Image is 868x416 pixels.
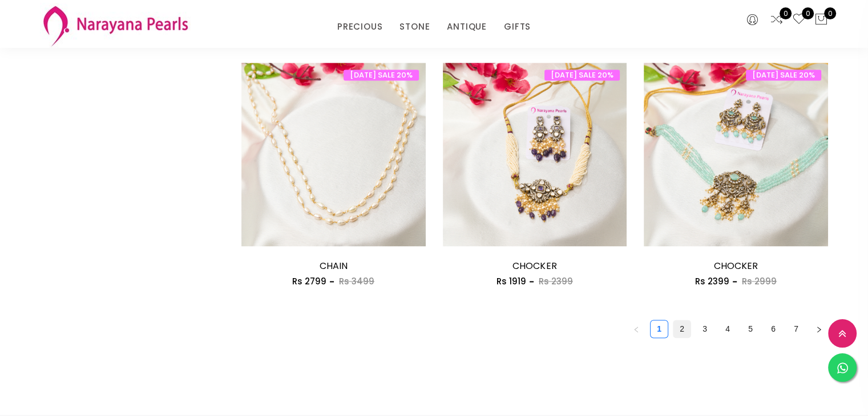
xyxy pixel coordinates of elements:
button: left [627,320,645,338]
span: [DATE] SALE 20% [544,70,620,80]
a: CHOCKER [512,259,556,272]
a: GIFTS [504,18,531,35]
span: 0 [780,7,792,19]
a: CHOCKER [714,259,758,272]
span: Rs 2399 [539,275,573,287]
a: 0 [792,13,806,27]
a: CHAIN [320,259,348,272]
span: [DATE] SALE 20% [746,70,821,80]
li: Previous Page [627,320,645,338]
span: right [815,326,822,333]
li: Next Page [810,320,828,338]
a: 4 [719,320,736,337]
li: 7 [787,320,805,338]
a: 0 [770,13,784,27]
span: left [633,326,640,333]
li: 2 [673,320,691,338]
span: Rs 2999 [742,275,777,287]
span: Rs 2399 [695,275,729,287]
li: 6 [764,320,782,338]
a: 6 [765,320,782,337]
span: Rs 1919 [496,275,526,287]
li: 3 [696,320,714,338]
li: 4 [718,320,737,338]
a: 2 [673,320,691,337]
span: 0 [802,7,814,19]
span: Rs 3499 [339,275,374,287]
a: STONE [399,18,430,35]
li: 1 [650,320,668,338]
span: [DATE] SALE 20% [344,70,419,80]
span: 0 [824,7,836,19]
li: 5 [741,320,760,338]
button: 0 [814,13,828,27]
button: right [810,320,828,338]
a: 5 [742,320,759,337]
span: Rs 2799 [292,275,326,287]
a: ANTIQUE [447,18,487,35]
a: PRECIOUS [337,18,382,35]
a: 7 [788,320,805,337]
a: 3 [696,320,713,337]
a: 1 [651,320,668,337]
